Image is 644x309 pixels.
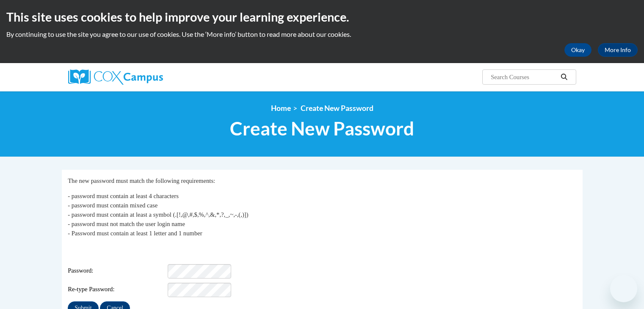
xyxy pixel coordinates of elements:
input: Search Courses [490,72,558,82]
iframe: Button to launch messaging window [610,275,637,302]
span: Create New Password [301,104,373,113]
span: The new password must match the following requirements: [68,177,215,184]
span: - password must contain at least 4 characters - password must contain mixed case - password must ... [68,193,248,237]
a: Home [271,104,291,113]
img: Cox Campus [68,69,163,85]
p: By continuing to use the site you agree to our use of cookies. Use the ‘More info’ button to read... [6,30,638,39]
span: Re-type Password: [68,285,166,294]
a: Cox Campus [68,69,229,85]
span: Create New Password [230,117,414,140]
h2: This site uses cookies to help improve your learning experience. [6,8,638,25]
button: Search [558,72,570,82]
a: More Info [598,43,638,57]
span: Password: [68,266,166,276]
button: Okay [564,43,591,57]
